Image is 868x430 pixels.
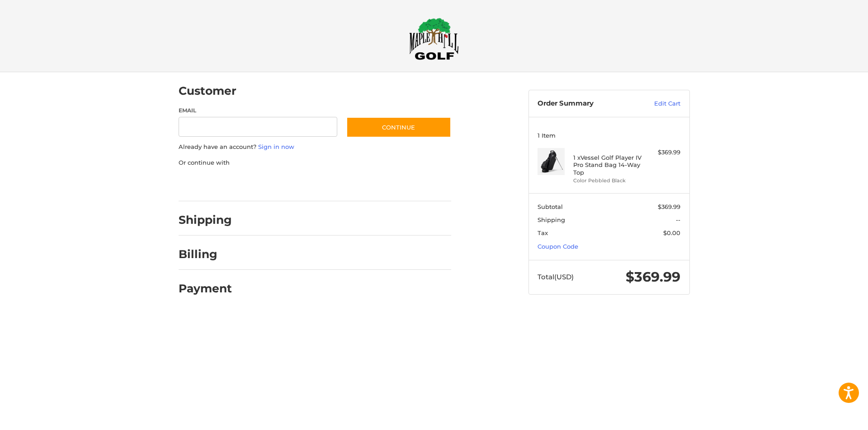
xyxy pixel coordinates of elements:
[538,99,635,108] h3: Order Summary
[179,106,338,115] label: Email
[179,84,236,98] h2: Customer
[179,158,451,167] p: Or continue with
[175,176,243,192] iframe: PayPal-paypal
[635,99,680,108] a: Edit Cart
[793,406,868,430] iframe: Google Customer Reviews
[258,143,294,150] a: Sign in now
[626,268,680,285] span: $369.99
[9,391,108,421] iframe: Gorgias live chat messenger
[346,117,451,138] button: Continue
[538,273,574,281] span: Total (USD)
[538,229,548,236] span: Tax
[252,176,320,192] iframe: PayPal-paylater
[663,229,680,236] span: $0.00
[538,203,563,210] span: Subtotal
[538,243,578,250] a: Coupon Code
[676,216,680,223] span: --
[179,143,451,152] p: Already have an account?
[573,154,642,176] h4: 1 x Vessel Golf Player IV Pro Stand Bag 14-Way Top
[179,247,231,261] h2: Billing
[645,148,680,157] div: $369.99
[179,213,232,227] h2: Shipping
[409,18,459,60] img: Maple Hill Golf
[329,176,396,192] iframe: PayPal-venmo
[538,216,565,223] span: Shipping
[573,177,642,185] li: Color Pebbled Black
[179,282,232,296] h2: Payment
[538,132,680,139] h3: 1 Item
[658,203,680,210] span: $369.99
